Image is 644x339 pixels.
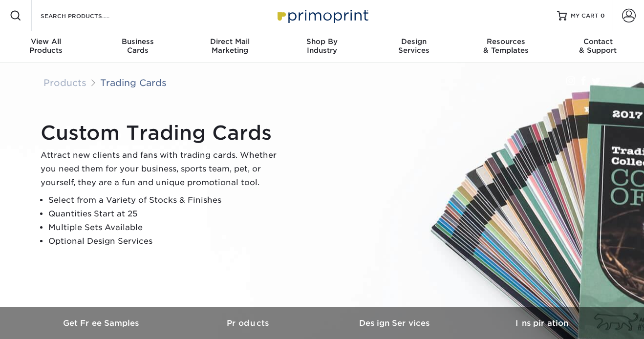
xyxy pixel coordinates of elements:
[184,31,276,63] a: Direct MailMarketing
[41,148,285,190] p: Attract new clients and fans with trading cards. Whether you need them for your business, sports ...
[184,37,276,46] span: Direct Mail
[29,318,175,328] h3: Get Free Samples
[552,37,644,55] div: & Support
[322,318,469,328] h3: Design Services
[276,37,368,55] div: Industry
[43,77,86,88] a: Products
[184,37,276,55] div: Marketing
[40,10,135,21] input: SEARCH PRODUCTS.....
[175,318,322,328] h3: Products
[460,31,552,63] a: Resources& Templates
[368,37,460,46] span: Design
[41,121,285,145] h1: Custom Trading Cards
[469,318,615,328] h3: Inspiration
[571,12,599,20] span: MY CART
[601,12,605,19] span: 0
[92,37,184,46] span: Business
[48,207,285,221] li: Quantities Start at 25
[48,193,285,207] li: Select from a Variety of Stocks & Finishes
[276,31,368,63] a: Shop ByIndustry
[92,37,184,55] div: Cards
[92,31,184,63] a: BusinessCards
[368,37,460,55] div: Services
[48,234,285,248] li: Optional Design Services
[100,77,167,88] a: Trading Cards
[368,31,460,63] a: DesignServices
[552,37,644,46] span: Contact
[273,5,371,26] img: Primoprint
[460,37,552,46] span: Resources
[48,221,285,234] li: Multiple Sets Available
[552,31,644,63] a: Contact& Support
[460,37,552,55] div: & Templates
[276,37,368,46] span: Shop By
